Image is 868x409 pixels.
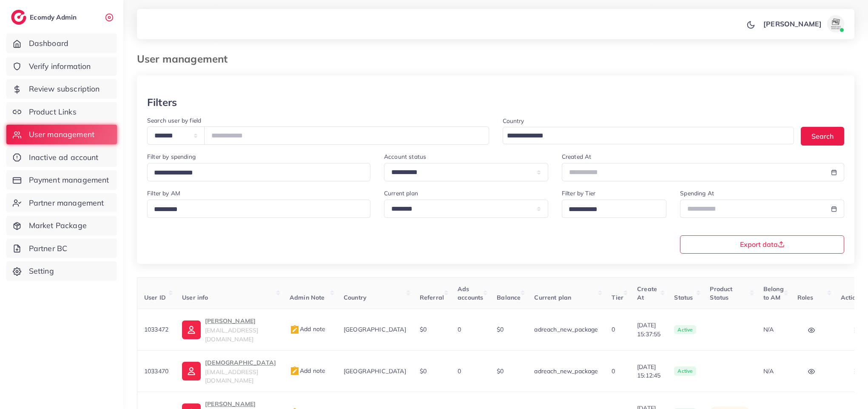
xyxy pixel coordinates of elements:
[147,152,196,161] label: Filter by spending
[11,10,26,25] img: logo
[420,326,427,333] span: $0
[182,316,276,343] a: [PERSON_NAME][EMAIL_ADDRESS][DOMAIN_NAME]
[740,241,785,248] span: Export data
[384,189,418,197] label: Current plan
[534,326,598,333] span: adreach_new_package
[29,106,77,117] span: Product Links
[147,163,370,181] div: Search for option
[205,358,276,368] p: [DEMOGRAPHIC_DATA]
[497,326,504,333] span: $0
[566,203,655,216] input: Search for option
[344,367,406,375] span: [GEOGRAPHIC_DATA]
[144,326,168,333] span: 1033472
[674,366,696,376] span: active
[562,189,595,197] label: Filter by Tier
[458,367,461,375] span: 0
[29,152,99,163] span: Inactive ad account
[763,326,774,333] span: N/A
[290,325,325,333] span: Add note
[137,53,234,65] h3: User management
[534,294,571,301] span: Current plan
[6,148,117,167] a: Inactive ad account
[147,200,370,218] div: Search for option
[182,294,208,301] span: User info
[147,116,201,125] label: Search user by field
[290,325,300,335] img: admin_note.cdd0b510.svg
[497,367,504,375] span: $0
[147,189,180,197] label: Filter by AM
[144,367,168,375] span: 1033470
[205,326,258,343] span: [EMAIL_ADDRESS][DOMAIN_NAME]
[763,19,822,29] p: [PERSON_NAME]
[6,125,117,144] a: User management
[29,266,54,277] span: Setting
[637,363,660,380] span: [DATE] 15:12:45
[29,174,109,186] span: Payment management
[290,367,325,375] span: Add note
[710,285,732,301] span: Product Status
[11,10,79,25] a: logoEcomdy Admin
[290,294,325,301] span: Admin Note
[6,34,117,53] a: Dashboard
[182,358,276,385] a: [DEMOGRAPHIC_DATA][EMAIL_ADDRESS][DOMAIN_NAME]
[841,294,862,301] span: Actions
[562,200,666,218] div: Search for option
[763,285,784,301] span: Belong to AM
[6,79,117,99] a: Review subscription
[29,61,91,72] span: Verify information
[29,83,100,94] span: Review subscription
[205,368,258,384] span: [EMAIL_ADDRESS][DOMAIN_NAME]
[534,367,598,375] span: adreach_new_package
[801,127,844,145] button: Search
[344,326,406,333] span: [GEOGRAPHIC_DATA]
[182,362,201,380] img: ic-user-info.36bf1079.svg
[29,129,94,140] span: User management
[503,117,524,125] label: Country
[458,326,461,333] span: 0
[29,220,87,231] span: Market Package
[182,320,201,339] img: ic-user-info.36bf1079.svg
[674,325,696,335] span: active
[29,38,68,49] span: Dashboard
[6,102,117,122] a: Product Links
[29,197,104,209] span: Partner management
[144,294,166,301] span: User ID
[6,261,117,281] a: Setting
[612,326,615,333] span: 0
[30,13,79,21] h2: Ecomdy Admin
[458,285,483,301] span: Ads accounts
[503,127,794,144] div: Search for option
[6,193,117,213] a: Partner management
[637,285,657,301] span: Create At
[674,294,693,301] span: Status
[797,294,814,301] span: Roles
[6,239,117,258] a: Partner BC
[827,15,844,32] img: avatar
[420,367,427,375] span: $0
[147,96,177,109] h3: Filters
[6,216,117,235] a: Market Package
[344,294,367,301] span: Country
[504,129,783,143] input: Search for option
[420,294,444,301] span: Referral
[680,235,844,254] button: Export data
[612,294,623,301] span: Tier
[497,294,521,301] span: Balance
[290,366,300,376] img: admin_note.cdd0b510.svg
[151,203,359,216] input: Search for option
[151,166,359,180] input: Search for option
[759,15,848,32] a: [PERSON_NAME]avatar
[6,170,117,190] a: Payment management
[384,152,426,161] label: Account status
[763,367,774,375] span: N/A
[205,316,276,326] p: [PERSON_NAME]
[612,367,615,375] span: 0
[205,399,276,409] p: [PERSON_NAME]
[6,57,117,76] a: Verify information
[562,152,592,161] label: Created At
[637,321,660,338] span: [DATE] 15:37:55
[680,189,714,197] label: Spending At
[29,243,68,254] span: Partner BC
